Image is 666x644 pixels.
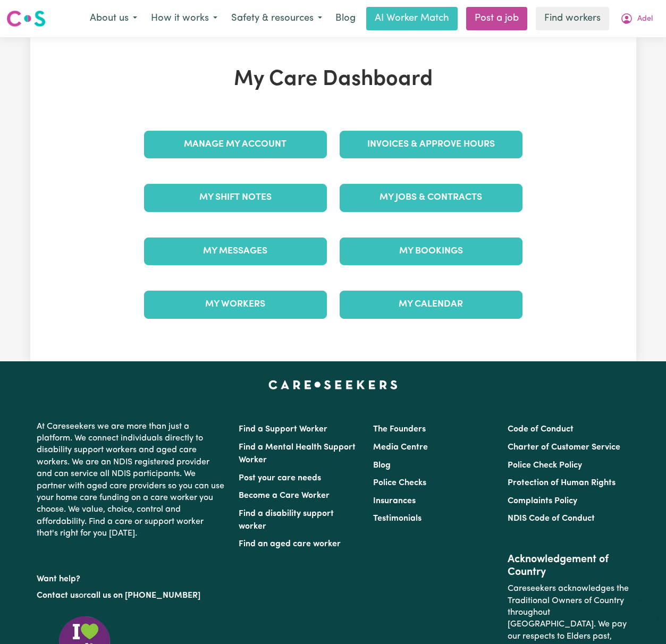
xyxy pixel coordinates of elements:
a: Careseekers home page [268,380,398,389]
a: Protection of Human Rights [508,479,616,487]
img: Careseekers logo [6,9,46,28]
a: Invoices & Approve Hours [340,131,522,158]
a: Post a job [466,7,527,30]
a: call us on [PHONE_NUMBER] [87,591,200,600]
p: At Careseekers we are more than just a platform. We connect individuals directly to disability su... [37,417,226,544]
button: About us [83,7,144,30]
a: Find a Support Worker [239,425,327,434]
a: Find a Mental Health Support Worker [239,443,356,464]
a: My Messages [144,238,327,265]
a: Manage My Account [144,131,327,158]
a: My Workers [144,291,327,318]
a: Blog [329,7,362,30]
iframe: Button to launch messaging window [623,601,657,635]
a: My Jobs & Contracts [340,184,522,211]
a: Find an aged care worker [239,540,341,548]
a: Complaints Policy [508,497,577,505]
a: Contact us [37,591,79,600]
button: Safety & resources [224,7,329,30]
a: Blog [373,461,391,470]
a: My Bookings [340,238,522,265]
h2: Acknowledgement of Country [508,553,629,579]
a: My Shift Notes [144,184,327,211]
a: Find a disability support worker [239,510,334,531]
h1: My Care Dashboard [138,67,529,92]
a: AI Worker Match [366,7,458,30]
button: How it works [144,7,224,30]
p: Want help? [37,569,226,585]
a: The Founders [373,425,426,434]
a: Careseekers logo [6,6,46,31]
button: My Account [613,7,660,30]
a: NDIS Code of Conduct [508,514,595,523]
a: Testimonials [373,514,421,523]
a: Become a Care Worker [239,492,330,500]
a: Find workers [536,7,609,30]
a: Media Centre [373,443,428,452]
a: Police Check Policy [508,461,582,470]
a: Insurances [373,497,416,505]
span: Adel [637,13,653,25]
a: Post your care needs [239,474,321,482]
a: Charter of Customer Service [508,443,620,452]
p: or [37,586,226,606]
a: My Calendar [340,291,522,318]
a: Code of Conduct [508,425,574,434]
a: Police Checks [373,479,426,487]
